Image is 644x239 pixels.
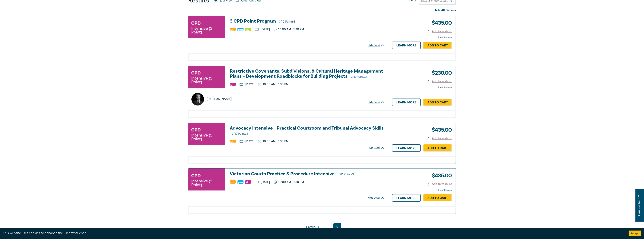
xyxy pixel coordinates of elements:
[274,28,304,31] p: 10:00 AM - 1:30 PM
[230,171,384,177] h3: Victorian Courts Practice & Procedure Intensive
[368,146,388,150] div: Hide Detail
[230,126,384,136] h3: Advocacy Intensive - Practical Courtroom and Tribunal Advocacy Skills
[423,42,452,49] a: Add to Cart
[350,75,367,79] span: CPD Points 3
[429,69,452,77] h3: $ 230.00
[191,27,222,34] small: Intensive (3 Point)
[255,28,270,31] p: [DATE]
[255,181,270,184] p: [DATE]
[438,36,452,39] strong: Live Stream
[368,196,388,200] div: Hide Detail
[230,19,384,24] a: 3 CPD Point Program CPD Points3
[427,136,452,140] button: Add to wishlist
[333,223,341,230] a: 2
[423,194,452,201] a: Add to Cart
[338,172,354,176] span: CPD Points 3
[637,191,641,220] span: Can we help ?
[427,29,452,33] button: Add to wishlist
[429,171,452,180] h3: $ 435.00
[258,140,289,143] p: 10:00 AM - 1:30 PM
[188,8,456,13] div: Hide All Details
[392,99,421,106] a: Learn more
[191,179,222,187] small: Intensive (3 Point)
[274,180,304,184] p: 10:00 AM - 1:30 PM
[368,43,388,47] div: Hide Detail
[237,28,243,31] img: Practice Management & Business Skills
[191,20,201,27] h3: CPD
[230,140,236,143] img: Professional Skills
[392,194,421,201] a: Learn more
[392,42,421,49] a: Learn more
[240,83,254,86] p: [DATE]
[230,69,384,79] a: Restrictive Covenants, Subdivisions, & Cultural Heritage Management Plans – Development Roadblock...
[237,180,243,184] img: Practice Management & Business Skills
[191,70,201,76] h3: CPD
[306,225,319,230] span: Previous
[191,172,201,179] h3: CPD
[423,144,452,152] a: Add to Cart
[429,126,452,134] h3: $ 435.00
[438,189,452,192] strong: Live Stream
[423,99,452,106] a: Add to Cart
[245,180,251,184] img: Substantive Law
[230,180,236,184] img: Professional Skills
[427,182,452,186] button: Add to wishlist
[206,96,232,101] p: [PERSON_NAME]
[191,127,201,133] h3: CPD
[392,144,421,152] a: Learn more
[191,133,222,141] small: Intensive (3 Point)
[303,223,322,230] a: Previous
[191,76,222,84] small: Intensive (3 Point)
[3,231,623,236] div: This website uses cookies to enhance the user experience.
[230,28,236,31] img: Professional Skills
[230,126,384,136] a: Advocacy Intensive - Practical Courtroom and Tribunal Advocacy Skills CPD Points3
[629,231,641,236] button: Accept cookies
[230,19,384,24] h3: 3 CPD Point Program
[368,100,388,104] div: Hide Detail
[279,20,295,24] span: CPD Points 3
[191,93,204,105] img: https://s3.ap-southeast-2.amazonaws.com/leo-cussen-store-production-content/Contacts/Matthew%20To...
[258,83,289,86] p: 10:00 AM - 1:30 PM
[240,140,254,143] p: [DATE]
[427,79,452,83] button: Add to wishlist
[232,132,248,136] span: CPD Points 3
[230,171,384,177] a: Victorian Courts Practice & Procedure Intensive CPD Points3
[438,86,452,89] strong: Live Stream
[324,223,332,230] a: 1
[245,28,251,31] img: Ethics & Professional Responsibility
[429,19,452,27] h3: $ 435.00
[230,83,236,86] img: Substantive Law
